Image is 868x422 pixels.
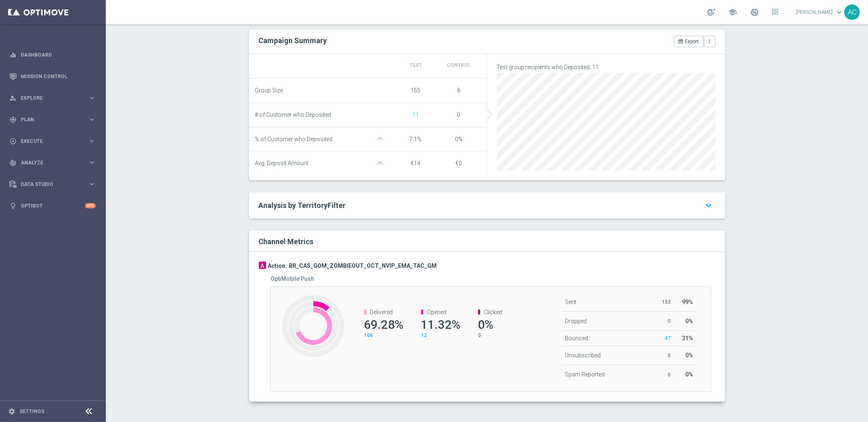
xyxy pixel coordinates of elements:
img: gaussianGrey.svg [372,161,388,166]
a: Settings [20,409,44,414]
span: 8 [457,87,461,94]
button: more_vert [704,36,715,47]
div: Channel Metrics [259,236,720,247]
div: +10 [85,203,96,208]
i: person_search [9,94,17,102]
i: keyboard_arrow_right [88,116,96,123]
i: keyboard_arrow_right [88,94,96,102]
span: 31% [682,335,693,341]
h2: Campaign Summary [259,36,327,45]
span: €14 [411,160,421,166]
h2: Channel Metrics [259,237,314,246]
span: Analyze [21,160,88,165]
span: 155 [411,87,421,94]
a: Dashboard [21,44,96,66]
i: keyboard_arrow_right [88,137,96,145]
i: keyboard_arrow_down [702,198,715,213]
button: open_in_browser Export [674,36,704,47]
p: 0 [655,318,671,324]
span: Clicked [484,309,502,315]
span: Explore [21,96,88,101]
span: Dropped [565,318,587,324]
span: # of Customer who Deposited [255,112,332,118]
i: keyboard_arrow_right [88,180,96,188]
div: AC [844,4,860,20]
span: 0 [457,112,461,118]
span: school [728,8,737,17]
span: Control [447,62,471,68]
span: Bounced [565,335,588,341]
a: Mission Control [21,66,96,87]
span: 7.1% [410,136,422,142]
i: keyboard_arrow_right [88,159,96,166]
i: gps_fixed [9,116,17,123]
span: Test [409,62,422,68]
i: open_in_browser [678,39,684,44]
button: Data Studio keyboard_arrow_right [9,181,96,188]
div: Data Studio [9,181,88,188]
p: Test group recipients who Deposited: 11 [497,63,715,71]
div: Mission Control [9,66,96,87]
span: 0% [455,136,463,142]
a: [PERSON_NAME]keyboard_arrow_down [795,6,844,18]
span: 0% [685,352,693,359]
div: Execute [9,138,88,145]
i: equalizer [9,51,17,59]
i: lightbulb [9,202,17,210]
h3: Action: [268,262,287,269]
span: Show unique customers [413,112,419,118]
button: equalizer Dashboard [9,52,96,58]
span: Analysis by TerritoryFilter [259,201,346,210]
p: 153 [655,299,671,305]
img: gaussianGrey.svg [372,137,388,142]
span: Delivered [370,309,393,315]
span: 47 [665,335,671,341]
button: track_changes Analyze keyboard_arrow_right [9,160,96,166]
span: Unsubscribed [565,352,601,359]
div: Dashboard [9,44,96,66]
div: Plan [9,116,88,123]
a: Optibot [21,195,85,216]
span: 0% [478,317,493,332]
div: Optibot [9,195,96,216]
span: 99% [682,299,693,305]
button: play_circle_outline Execute keyboard_arrow_right [9,138,96,144]
span: 11.32% [421,317,460,332]
span: 106 [364,332,373,338]
a: Analysis by TerritoryFilter keyboard_arrow_down [259,201,715,210]
i: play_circle_outline [9,138,17,145]
i: settings [8,408,15,415]
span: % of Customer who Deposited [255,136,333,143]
span: Opened [427,309,446,315]
i: more_vert [707,39,713,44]
span: 0% [685,318,693,324]
span: Data Studio [21,182,88,187]
span: Execute [21,139,88,144]
button: gps_fixed Plan keyboard_arrow_right [9,116,96,123]
button: Mission Control [9,73,96,80]
button: lightbulb Optibot +10 [9,203,96,209]
button: person_search Explore keyboard_arrow_right [9,95,96,101]
span: 12 [421,332,427,338]
span: €0 [456,160,462,166]
div: A [259,262,266,269]
span: 0% [685,371,693,378]
i: track_changes [9,159,17,166]
p: 0 [655,352,671,359]
div: Explore [9,94,88,102]
h5: OptiMobile Push [271,276,315,282]
div: Analyze [9,159,88,166]
span: Group Size [255,87,283,94]
span: Spam Reported [565,371,605,378]
h3: BR_CAS_GOM_ZOMBIEOUT_OCT_NVIP_EMA_TAC_GM [289,262,437,269]
span: 69.28% [364,317,403,332]
span: Sent [565,299,577,305]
